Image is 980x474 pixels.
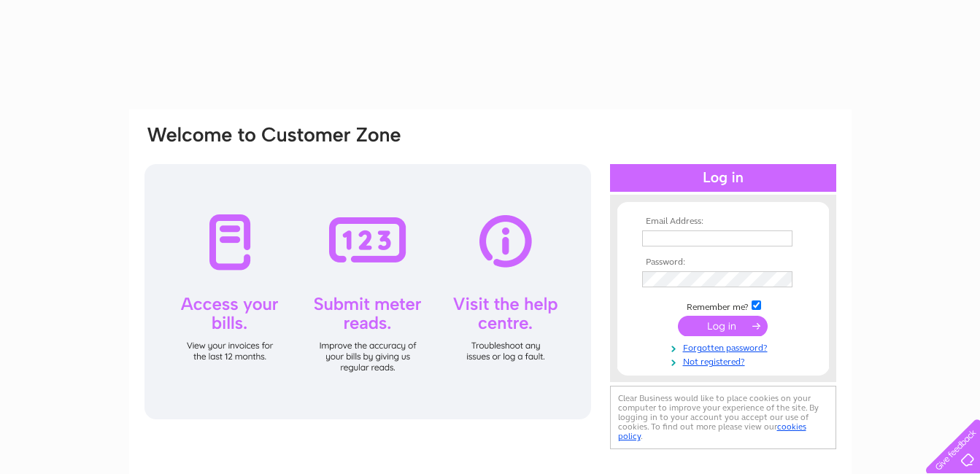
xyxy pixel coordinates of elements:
[642,340,808,354] a: Forgotten password?
[638,257,808,268] th: Password:
[610,386,836,449] div: Clear Business would like to place cookies on your computer to improve your experience of the sit...
[638,298,808,313] td: Remember me?
[678,316,768,336] input: Submit
[638,217,808,227] th: Email Address:
[618,421,806,441] a: cookies policy
[642,354,808,368] a: Not registered?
